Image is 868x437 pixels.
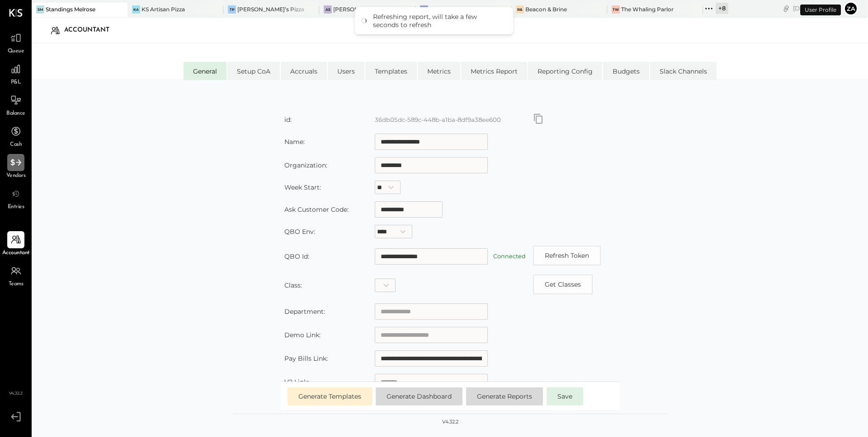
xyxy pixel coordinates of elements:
[11,79,21,87] span: P&L
[324,5,332,14] div: AS
[46,5,95,13] div: Standings Melrose
[493,253,526,260] label: Connected
[288,387,372,405] button: Generate Templates
[844,1,858,16] button: Za
[184,62,226,80] li: General
[612,5,620,14] div: TW
[281,62,327,80] li: Accruals
[387,392,452,400] span: Generate Dashboard
[227,62,280,80] li: Setup CoA
[376,387,462,405] button: Generate Dashboard
[0,92,31,118] a: Balance
[237,5,306,13] div: [PERSON_NAME]’s Pizza - Original
[2,249,30,257] span: Accountant
[365,62,417,80] li: Templates
[298,392,361,400] span: Generate Templates
[442,418,458,426] div: v 4.32.2
[429,5,480,13] div: KS Pizza Artiginale
[284,307,325,316] label: Department:
[0,60,31,87] a: P&L
[328,62,364,80] li: Users
[716,3,728,14] div: + 8
[0,29,31,56] a: Queue
[418,62,460,80] li: Metrics
[36,5,44,14] div: SM
[547,387,583,405] button: Save
[621,5,674,13] div: The Whaling Parlor
[800,5,841,15] div: User Profile
[284,228,315,236] label: QBO Env:
[650,62,717,80] li: Slack Channels
[477,392,532,400] span: Generate Reports
[516,5,524,14] div: B&
[525,5,567,13] div: Beacon & Brine
[142,5,185,13] div: KS Artisan Pizza
[284,331,321,339] label: Demo Link:
[793,4,841,13] div: [DATE]
[228,5,236,14] div: TP
[528,62,602,80] li: Reporting Config
[461,62,527,80] li: Metrics Report
[0,262,31,288] a: Teams
[603,62,649,80] li: Budgets
[64,23,118,37] div: Accountant
[420,5,428,14] div: KP
[373,13,504,29] div: Refreshing report, will take a few seconds to refresh
[284,205,349,214] label: Ask Customer Code:
[533,113,544,124] button: Copy id
[284,138,305,146] label: Name:
[0,185,31,211] a: Entries
[375,116,501,123] label: 36db05dc-589c-448b-a1ba-8df9a38ee600
[8,47,24,56] span: Queue
[557,392,572,400] span: Save
[6,172,26,180] span: Vendors
[132,5,140,14] div: KA
[284,354,328,363] label: Pay Bills Link:
[284,161,327,169] label: Organization:
[6,110,25,118] span: Balance
[284,183,321,191] label: Week Start:
[0,154,31,180] a: Vendors
[9,280,24,288] span: Teams
[533,274,593,294] button: Copy id
[284,252,309,260] label: QBO Id:
[8,203,24,211] span: Entries
[533,246,601,265] button: Refresh Token
[0,231,31,257] a: Accountant
[333,5,401,13] div: [PERSON_NAME]’s SteakHouse - LA
[284,378,309,386] label: V2 Link:
[782,4,791,13] div: copy link
[284,281,302,289] label: Class:
[0,123,31,149] a: Cash
[10,141,22,149] span: Cash
[284,116,292,124] label: id:
[466,387,543,405] button: Generate Reports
